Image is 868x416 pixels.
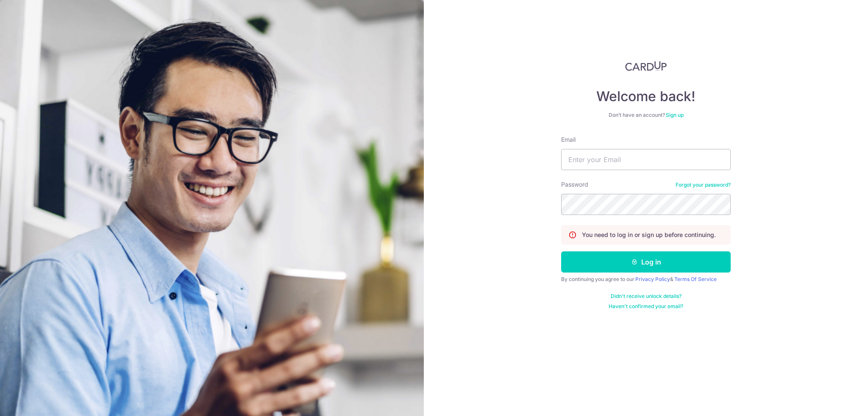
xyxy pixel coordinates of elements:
div: By continuing you agree to our & [561,276,731,283]
img: CardUp Logo [625,61,667,71]
a: Forgot your password? [676,182,731,188]
a: Sign up [666,112,684,118]
a: Didn't receive unlock details? [611,293,682,300]
label: Password [561,180,588,189]
label: Email [561,135,576,144]
input: Enter your Email [561,149,731,170]
p: You need to log in or sign up before continuing. [582,231,716,239]
button: Log in [561,251,731,273]
div: Don’t have an account? [561,112,731,118]
a: Terms Of Service [674,276,717,282]
h4: Welcome back! [561,88,731,105]
a: Privacy Policy [635,276,670,282]
a: Haven't confirmed your email? [609,303,683,310]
